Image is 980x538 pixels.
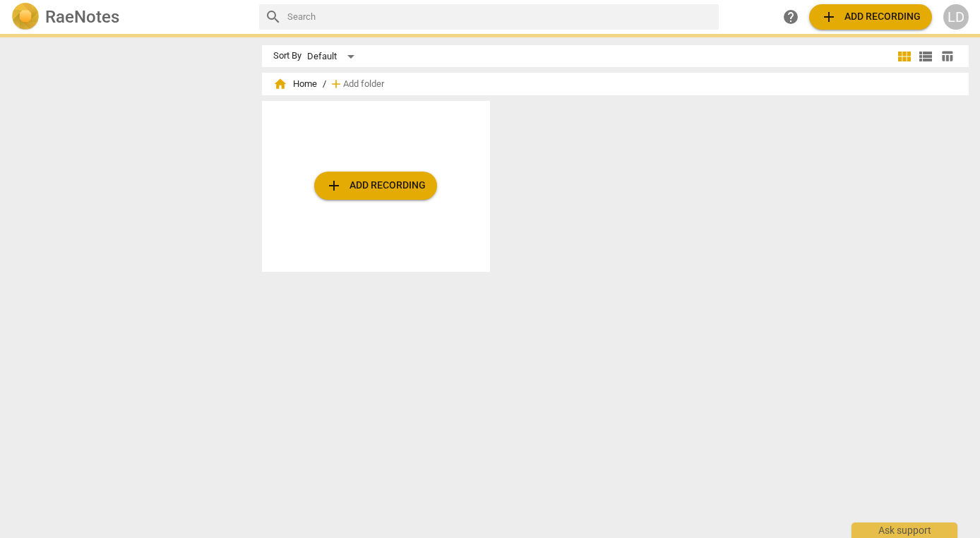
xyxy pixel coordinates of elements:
[940,49,954,63] span: table_chart
[851,522,957,538] div: Ask support
[820,8,837,25] span: add
[287,6,713,28] input: Search
[11,3,40,31] img: Logo
[809,4,932,30] button: Upload
[325,177,342,194] span: add
[896,48,913,65] span: view_module
[11,3,248,31] a: LogoRaeNotes
[323,79,326,90] span: /
[314,172,437,200] button: Upload
[325,177,426,194] span: Add recording
[265,8,282,25] span: search
[273,77,317,91] span: Home
[820,8,921,25] span: Add recording
[307,45,359,68] div: Default
[782,8,799,25] span: help
[915,46,936,67] button: List view
[273,51,301,61] div: Sort By
[917,48,934,65] span: view_list
[778,4,803,30] a: Help
[894,46,915,67] button: Tile view
[329,77,343,91] span: add
[273,77,287,91] span: home
[45,7,119,27] h2: RaeNotes
[936,46,957,67] button: Table view
[343,79,384,90] span: Add folder
[943,4,969,30] button: LD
